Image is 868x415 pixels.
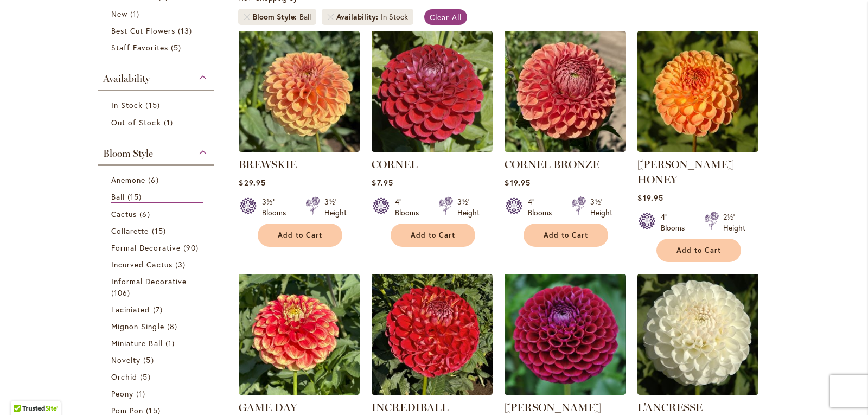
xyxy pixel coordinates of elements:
a: [PERSON_NAME] [505,401,601,414]
span: 15 [127,191,144,202]
span: 5 [140,371,153,382]
span: $29.95 [239,177,265,188]
a: GAME DAY [239,401,297,414]
div: Ball [299,11,311,22]
a: Ball 15 [111,191,203,203]
span: 15 [145,99,162,111]
img: Incrediball [372,274,493,395]
a: [PERSON_NAME] HONEY [637,158,734,186]
a: Orchid 5 [111,371,203,382]
span: Incurved Cactus [111,259,173,270]
a: Peony 1 [111,388,203,399]
a: Cactus 6 [111,208,203,220]
span: Add to Cart [278,231,322,240]
span: $19.95 [637,193,663,203]
span: Mignon Single [111,321,164,331]
img: Ivanetti [505,274,626,395]
a: L'ANCRESSE [637,387,758,397]
div: 4" Blooms [395,196,425,218]
span: 7 [153,304,165,315]
span: Bloom Style [103,148,153,159]
span: Collarette [111,226,149,236]
div: 4" Blooms [528,196,558,218]
button: Add to Cart [391,224,475,247]
span: 1 [164,117,176,128]
a: Clear All [424,9,467,25]
span: New [111,9,127,19]
a: Remove Availability In Stock [327,14,334,20]
span: 15 [152,225,169,237]
span: Add to Cart [544,231,588,240]
span: 5 [143,354,156,366]
span: 1 [136,388,148,399]
a: Incrediball [372,387,493,397]
span: 1 [130,8,142,20]
div: 3½" Blooms [262,196,292,218]
a: CORNEL BRONZE [505,144,626,154]
img: CORNEL BRONZE [505,31,626,152]
span: Availability [336,11,381,22]
span: Cactus [111,209,137,219]
span: 106 [111,287,133,298]
span: Ball [111,191,125,202]
a: Best Cut Flowers [111,25,203,36]
div: In Stock [381,11,408,22]
img: CORNEL [372,31,493,152]
a: Formal Decorative 90 [111,242,203,253]
a: Mignon Single 8 [111,321,203,332]
a: BREWSKIE [239,158,297,171]
span: 6 [148,174,161,186]
a: Laciniated 7 [111,304,203,315]
span: Out of Stock [111,117,161,127]
span: Miniature Ball [111,338,163,348]
span: 5 [171,42,184,53]
span: Best Cut Flowers [111,25,175,36]
span: Laciniated [111,304,150,315]
span: Novelty [111,355,141,365]
div: 2½' Height [723,212,745,233]
img: GAME DAY [239,274,360,395]
a: Remove Bloom Style Ball [244,14,250,20]
span: 1 [165,337,177,349]
span: Informal Decorative [111,276,187,286]
span: 6 [139,208,152,220]
span: Staff Favorites [111,42,168,53]
a: Ivanetti [505,387,626,397]
span: Add to Cart [411,231,455,240]
span: Bloom Style [253,11,299,22]
span: Add to Cart [676,246,721,255]
a: CORNEL BRONZE [505,158,599,171]
div: 3½' Height [457,196,480,218]
span: $7.95 [372,177,393,188]
span: 8 [167,321,180,332]
span: In Stock [111,100,143,110]
div: 3½' Height [324,196,347,218]
a: CORNEL [372,144,493,154]
a: GAME DAY [239,387,360,397]
button: Add to Cart [258,224,342,247]
div: 3½' Height [590,196,612,218]
img: BREWSKIE [239,31,360,152]
a: In Stock 15 [111,99,203,111]
a: New [111,8,203,20]
span: 13 [178,25,195,36]
span: Clear All [430,12,462,22]
a: Informal Decorative 106 [111,276,203,298]
a: CORNEL [372,158,418,171]
button: Add to Cart [524,224,608,247]
span: Orchid [111,372,137,382]
span: 3 [175,259,188,270]
span: $19.95 [505,177,530,188]
a: Staff Favorites [111,42,203,53]
a: Collarette 15 [111,225,203,237]
button: Add to Cart [656,239,741,262]
a: CRICHTON HONEY [637,144,758,154]
img: CRICHTON HONEY [637,31,758,152]
a: Out of Stock 1 [111,117,203,128]
a: Anemone 6 [111,174,203,186]
span: 90 [183,242,201,253]
a: BREWSKIE [239,144,360,154]
a: Miniature Ball 1 [111,337,203,349]
a: Novelty 5 [111,354,203,366]
a: INCREDIBALL [372,401,449,414]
